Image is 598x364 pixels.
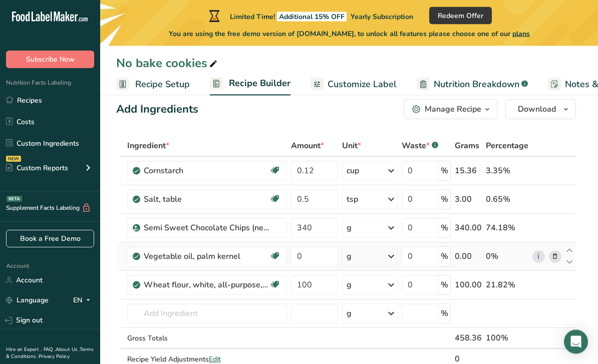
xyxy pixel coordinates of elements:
button: Redeem Offer [429,7,492,25]
a: Nutrition Breakdown [417,73,528,96]
div: g [347,251,352,263]
div: 100% [486,332,528,344]
span: Yearly Subscription [351,12,413,22]
a: Book a Free Demo [6,230,94,248]
a: Terms & Conditions . [6,346,94,360]
span: Subscribe Now [26,55,75,65]
div: Manage Recipe [425,104,481,116]
div: Limited Time! [207,10,413,22]
div: g [347,279,352,291]
a: Hire an Expert . [6,346,42,353]
a: FAQ . [44,346,56,353]
div: 0.00 [455,251,482,263]
div: BETA [7,196,22,202]
a: Recipe Setup [116,73,190,96]
div: No bake cookies [116,54,219,72]
span: You are using the free demo version of [DOMAIN_NAME], to unlock all features please choose one of... [169,29,530,39]
div: 0.65% [486,194,528,206]
span: Amount [291,140,324,152]
span: Recipe Setup [135,78,190,91]
span: Additional 15% OFF [277,12,347,22]
div: g [347,308,352,320]
span: Nutrition Breakdown [434,78,519,91]
span: plans [512,29,530,39]
div: 74.18% [486,222,528,234]
a: i [532,251,545,263]
div: Vegetable oil, palm kernel [144,251,269,263]
div: 3.35% [486,165,528,177]
div: 3.00 [455,194,482,206]
a: Privacy Policy [39,353,70,360]
span: Ingredient [127,140,169,152]
a: Customize Label [311,73,397,96]
div: Waste [402,140,438,152]
div: 458.36 [455,332,482,344]
div: NEW [6,156,21,162]
button: Subscribe Now [6,51,94,69]
div: 340.00 [455,222,482,234]
div: Gross Totals [127,333,287,344]
div: cup [347,165,359,177]
input: Add Ingredient [127,304,287,324]
span: Grams [455,140,479,152]
span: Download [518,104,556,116]
div: Semi Sweet Chocolate Chips (nestle) [144,222,269,234]
div: tsp [347,194,358,206]
div: Cornstarch [144,165,269,177]
span: Recipe Builder [229,77,290,90]
button: Download [505,100,576,120]
a: Language [6,292,49,309]
div: Open Intercom Messenger [564,330,588,354]
span: Percentage [486,140,528,152]
div: Wheat flour, white, all-purpose, self-rising, enriched [144,279,269,291]
span: Redeem Offer [438,11,483,21]
button: Manage Recipe [404,100,497,120]
div: 15.36 [455,165,482,177]
div: EN [73,295,94,307]
div: 21.82% [486,279,528,291]
a: Recipe Builder [210,72,290,96]
span: Customize Label [328,78,397,91]
div: Salt, table [144,194,269,206]
div: Custom Reports [6,163,68,174]
div: Add Ingredients [116,102,198,118]
div: 0% [486,251,528,263]
span: Unit [342,140,361,152]
a: About Us . [56,346,80,353]
div: g [347,222,352,234]
div: 100.00 [455,279,482,291]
